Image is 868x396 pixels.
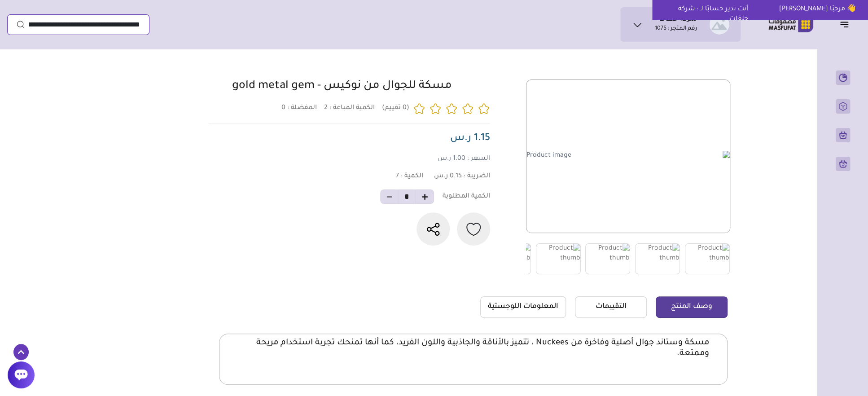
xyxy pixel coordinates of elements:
[287,105,317,112] span: المفضلة :
[685,243,730,274] img: Product thumb
[401,173,423,180] span: الكمية :
[438,155,465,163] span: 1.00 ر.س
[329,105,375,112] span: الكمية المباعة :
[585,243,630,274] img: Product thumb
[536,243,581,274] img: Product thumb
[281,105,285,112] span: 0
[658,4,755,25] p: أنت تدير حسابًا لـ : شركة حلقات
[396,173,399,180] span: 7
[237,338,709,359] p: مسكة وستاند جوال أصلية وفاخرة من Nuckees ، تتميز بالأناقة والجاذبية واللون الفريد، كما أنها تمنحك...
[656,296,728,318] a: وصف المنتج
[526,151,730,161] img: Product image
[450,133,490,144] span: 1.15 ر.س
[232,80,452,92] a: مسكة للجوال من نوكيس - gold metal gem
[655,25,697,34] p: رقم المتجر : 1075
[635,243,680,274] img: Product thumb
[480,296,566,318] a: المعلومات اللوجستية
[464,173,490,180] span: الضريبة :
[467,155,490,163] span: السعر :
[443,193,490,201] p: الكمية المطلوبة
[382,104,409,113] p: (0 تقييم)
[324,105,328,112] span: 2
[434,173,462,180] span: 0.15 ر.س
[772,4,863,14] p: 👋 مرحبًا [PERSON_NAME]
[575,296,647,318] a: التقييمات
